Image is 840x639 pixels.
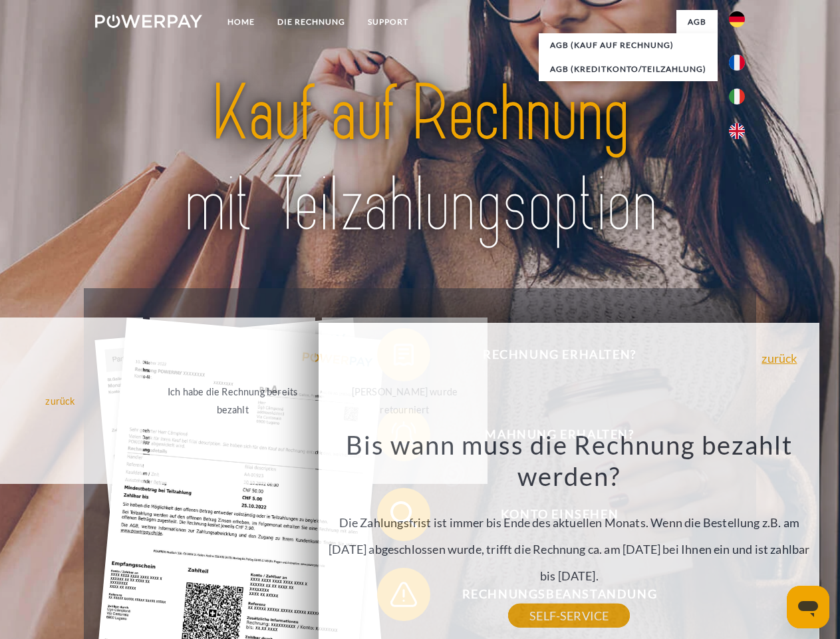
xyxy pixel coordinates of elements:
img: fr [729,55,745,71]
a: zurück [762,352,797,364]
img: logo-powerpay-white.svg [95,15,202,28]
a: AGB (Kauf auf Rechnung) [539,33,718,57]
a: SUPPORT [356,10,420,34]
a: SELF-SERVICE [508,604,630,628]
a: Home [216,10,266,34]
div: Ich habe die Rechnung bereits bezahlt [158,383,307,419]
img: de [729,11,745,27]
div: Die Zahlungsfrist ist immer bis Ende des aktuellen Monats. Wenn die Bestellung z.B. am [DATE] abg... [327,429,812,616]
a: AGB (Kreditkonto/Teilzahlung) [539,57,718,81]
a: agb [676,10,718,34]
img: en [729,123,745,139]
a: DIE RECHNUNG [266,10,356,34]
iframe: Schaltfläche zum Öffnen des Messaging-Fensters [787,586,829,628]
img: title-powerpay_de.svg [127,64,713,255]
img: it [729,89,745,105]
h3: Bis wann muss die Rechnung bezahlt werden? [327,429,812,493]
